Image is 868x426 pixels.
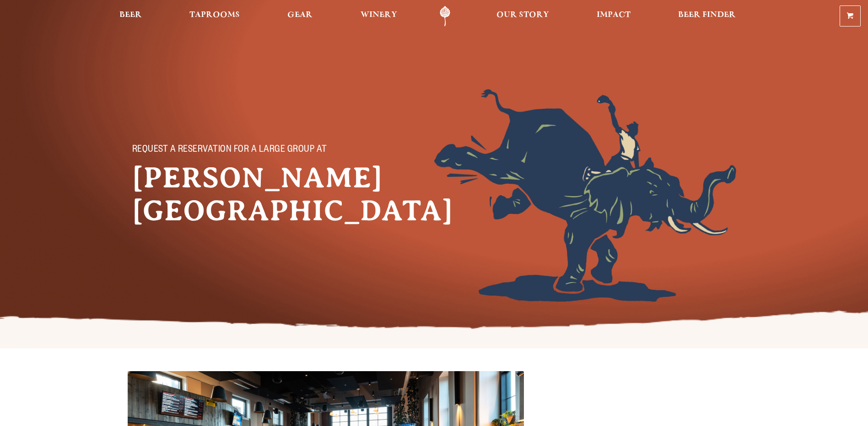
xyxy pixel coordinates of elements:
[496,11,549,19] span: Our Story
[183,6,246,27] a: Taprooms
[189,11,240,19] span: Taprooms
[678,11,736,19] span: Beer Finder
[591,6,636,27] a: Impact
[491,6,555,27] a: Our Story
[428,6,462,27] a: Odell Home
[113,6,148,27] a: Beer
[132,161,352,227] h1: [PERSON_NAME][GEOGRAPHIC_DATA]
[287,11,313,19] span: Gear
[355,6,403,27] a: Winery
[672,6,742,27] a: Beer Finder
[597,11,631,19] span: Impact
[281,6,318,27] a: Gear
[434,89,736,302] img: Foreground404
[119,11,142,19] span: Beer
[132,145,334,156] p: Request a reservation for a large group at
[361,11,397,19] span: Winery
